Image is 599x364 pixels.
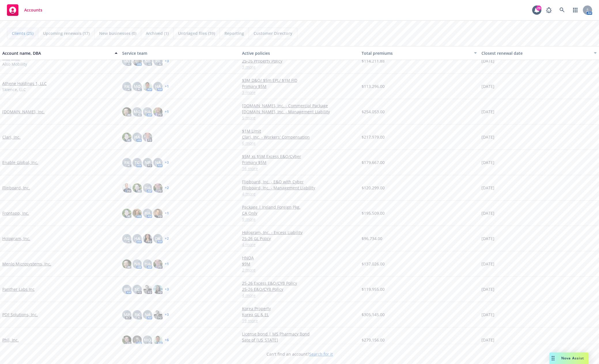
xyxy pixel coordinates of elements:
img: photo [153,310,162,319]
span: Untriaged files (39) [178,30,215,36]
a: Primary $5M [242,159,357,165]
a: 3 more [242,64,357,70]
span: [DATE] [481,109,494,115]
span: Upcoming renewals (17) [43,30,90,36]
span: [DATE] [481,58,494,64]
span: [DATE] [481,210,494,216]
a: 25-26 GL Policy [242,235,357,242]
img: photo [153,183,162,193]
span: $119,955.00 [362,286,385,292]
span: New businesses (0) [99,30,136,36]
div: Drag to move [549,352,557,364]
a: + 2 [165,186,169,190]
span: $113,296.00 [362,83,385,89]
a: Korea Property [242,305,357,312]
span: MQ [134,109,141,115]
span: SC [135,286,139,292]
a: + 3 [165,313,169,316]
span: [DATE] [481,261,494,267]
span: [DATE] [481,185,494,191]
a: Flipboard, Inc. - Management Liability [242,185,357,191]
a: Sate of [US_STATE] [242,337,357,343]
a: 25-26 E&O/CYB Policy [242,286,357,292]
span: $114,211.88 [362,58,385,64]
span: BH [124,286,130,292]
span: MQ [123,58,130,64]
span: RK [124,159,129,165]
img: photo [153,209,162,218]
span: RK [135,312,140,318]
img: photo [122,107,131,116]
a: 25-26 Property Policy [242,58,357,64]
span: $305,145.00 [362,312,385,318]
a: Flipboard, Inc. [2,185,30,191]
img: photo [122,183,131,193]
a: 21 more [242,343,357,349]
a: Search for it [309,351,333,357]
a: Package | Ireland Foreign Pkg. [242,204,357,210]
a: Switch app [570,4,581,16]
a: Accounts [5,2,45,18]
span: $195,509.00 [362,210,385,216]
button: Total premiums [359,46,479,60]
div: Active policies [242,50,357,56]
span: [DATE] [481,337,494,343]
img: photo [143,285,152,294]
a: 5 more [242,115,357,121]
span: $254,053.00 [362,109,385,115]
a: 6 more [242,140,357,146]
a: + 3 [165,59,169,63]
img: photo [153,285,162,294]
span: Clients (25) [12,30,33,36]
span: NB [134,261,140,267]
img: photo [143,234,152,243]
a: Athene Holdings 1, LLC [2,80,47,86]
a: + 1 [165,262,169,266]
a: 2 more [242,267,357,273]
span: $279,156.00 [362,337,385,343]
a: + 1 [165,110,169,114]
span: Can't find an account? [267,351,333,357]
div: Total premiums [362,50,470,56]
a: $1M Limit [242,128,357,134]
a: Report a Bug [543,4,555,16]
a: Clari, Inc. - Workers' Compensation [242,134,357,140]
span: [DATE] [481,235,494,242]
span: $137,026.00 [362,261,385,267]
span: $120,299.00 [362,185,385,191]
img: photo [153,259,162,269]
span: HA [134,235,140,242]
a: PDF Solutions, Inc. [2,312,38,318]
span: TC [135,159,139,165]
span: HA [155,83,161,89]
a: 9 more [242,216,357,222]
button: Active policies [240,46,360,60]
span: HA [145,261,150,267]
img: photo [143,82,152,91]
a: 25-26 Excess E&O/CYB Policy [242,280,357,286]
img: photo [122,133,131,142]
a: + 1 [165,85,169,88]
span: RK [124,83,129,89]
span: [DATE] [481,83,494,89]
a: + 1 [165,212,169,215]
span: Reporting [224,30,244,36]
a: 4 more [242,292,357,298]
img: photo [122,259,131,269]
img: photo [153,335,162,345]
a: License bond | MS Pharmacy Bond [242,331,357,337]
span: [DATE] [481,159,494,165]
button: Service team [120,46,240,60]
a: Primary $5M [242,83,357,89]
span: DK [155,235,160,242]
a: 3 more [242,89,357,95]
img: photo [153,107,162,116]
a: 19 more [242,318,357,324]
a: Frontapp, Inc. [2,210,29,216]
span: HA [145,210,150,216]
img: photo [122,335,131,345]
